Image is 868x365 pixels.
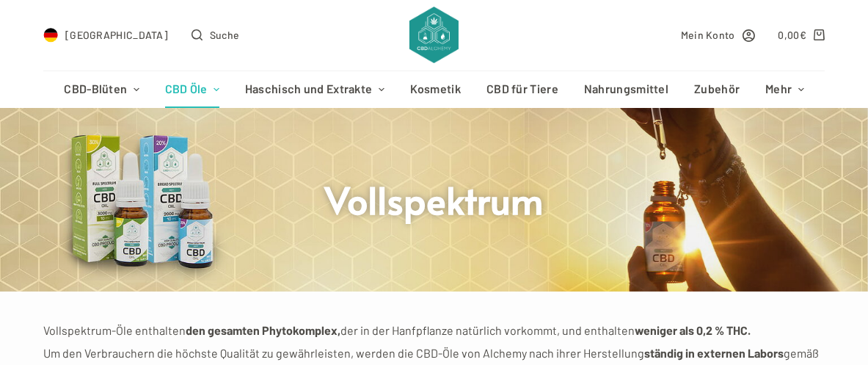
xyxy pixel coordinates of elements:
[43,28,58,43] img: DE Flag
[644,346,784,360] strong: ständig in externen Labors
[474,71,572,108] a: CBD für Tiere
[51,71,817,108] nav: Header-Menü
[681,26,735,43] span: Mein Konto
[210,26,240,43] span: Suche
[682,71,753,108] a: Zubehör
[778,29,807,41] bdi: 0,00
[186,323,340,337] strong: den gesamten Phytokomplex,
[571,71,681,108] a: Nahrungsmittel
[800,29,806,41] span: €
[409,7,459,63] img: CBD Alchemy
[397,71,473,108] a: Kosmetik
[635,323,751,337] strong: weniger als 0,2 % THC.
[778,26,825,43] a: Shopping cart
[51,71,152,108] a: CBD-Blüten
[65,26,168,43] span: [GEOGRAPHIC_DATA]
[232,71,397,108] a: Haschisch und Extrakte
[159,176,710,223] h1: Vollspektrum
[43,26,168,43] a: Select Country
[192,26,239,43] button: Open search form
[43,321,825,340] p: Vollspektrum-Öle enthalten der in der Hanfpflanze natürlich vorkommt, und enthalten
[152,71,232,108] a: CBD Öle
[681,26,755,43] a: Mein Konto
[753,71,817,108] a: Mehr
